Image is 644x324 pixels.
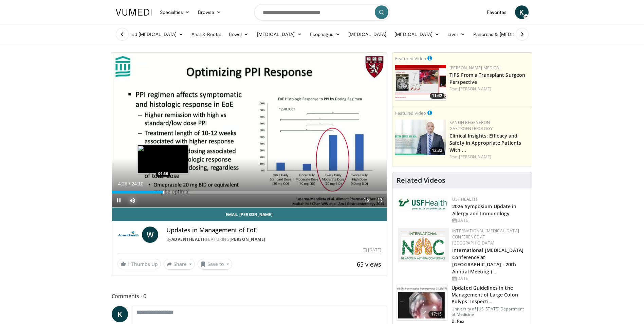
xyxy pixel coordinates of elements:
[357,260,381,268] span: 65 views
[112,194,126,207] button: Pause
[156,5,194,19] a: Specialties
[430,93,444,99] span: 11:42
[253,28,306,41] a: [MEDICAL_DATA]
[452,319,528,324] p: D. Rex
[171,236,206,242] a: AdventHealth
[452,203,516,217] a: 2026 Symposium Update in Allergy and Immunology
[452,228,519,246] a: International [MEDICAL_DATA] Conference at [GEOGRAPHIC_DATA]
[112,306,128,322] a: K
[469,28,549,41] a: Pancreas & [MEDICAL_DATA]
[483,5,511,19] a: Favorites
[452,275,527,282] div: [DATE]
[187,28,225,41] a: Anal & Rectal
[397,176,445,184] h4: Related Videos
[254,4,390,20] input: Search topics, interventions
[395,65,446,101] img: 4003d3dc-4d84-4588-a4af-bb6b84f49ae6.150x105_q85_crop-smart_upscale.jpg
[395,55,426,61] small: Featured Video
[390,28,443,41] a: [MEDICAL_DATA]
[398,196,449,211] img: 6ba8804a-8538-4002-95e7-a8f8012d4a11.png.150x105_q85_autocrop_double_scale_upscale_version-0.2.jpg
[452,247,523,275] a: International [MEDICAL_DATA] Conference at [GEOGRAPHIC_DATA] - 20th Annual Meeting (…
[430,147,444,154] span: 12:32
[363,247,381,253] div: [DATE]
[117,259,161,269] a: 1 Thumbs Up
[112,53,387,208] video-js: Video Player
[449,132,521,153] a: Clinical Insights: Efficacy and Safety in Appropriate Patients With …
[112,292,387,301] span: Comments 0
[166,227,382,234] h4: Updates in Management of EoE
[112,191,387,194] div: Progress Bar
[449,154,529,160] div: Feat.
[117,227,139,243] img: AdventHealth
[395,65,446,101] a: 11:42
[225,28,253,41] a: Bowel
[126,194,139,207] button: Mute
[131,181,143,186] span: 24:10
[515,5,529,19] a: K
[452,306,528,317] p: University of [US_STATE] Department of Medicine
[137,145,188,174] img: image.jpeg
[443,28,469,41] a: Liver
[112,28,188,41] a: Advanced [MEDICAL_DATA]
[395,120,446,155] img: bf9ce42c-6823-4735-9d6f-bc9dbebbcf2c.png.150x105_q85_crop-smart_upscale.jpg
[397,285,447,320] img: dfcfcb0d-b871-4e1a-9f0c-9f64970f7dd8.150x105_q85_crop-smart_upscale.jpg
[129,181,130,186] span: /
[449,72,525,85] a: TIPS From a Transplant Surgeon Perspective
[166,236,382,242] div: By FEATURING
[112,208,387,221] a: Email [PERSON_NAME]
[229,236,265,242] a: [PERSON_NAME]
[395,120,446,155] a: 12:32
[164,259,195,270] button: Share
[459,154,491,160] a: [PERSON_NAME]
[194,5,225,19] a: Browse
[127,261,130,267] span: 1
[398,228,449,262] img: 9485e4e4-7c5e-4f02-b036-ba13241ea18b.png.150x105_q85_autocrop_double_scale_upscale_version-0.2.png
[449,86,529,92] div: Feat.
[449,65,501,71] a: [PERSON_NAME] Medical
[452,217,527,223] div: [DATE]
[142,227,158,243] a: W
[116,9,152,16] img: VuMedi Logo
[198,259,232,270] button: Save to
[459,86,491,92] a: [PERSON_NAME]
[428,311,445,318] span: 17:15
[344,28,390,41] a: [MEDICAL_DATA]
[360,194,373,207] button: Playback Rate
[118,181,127,186] span: 4:26
[452,285,528,305] h3: Updated Guidelines in the Management of Large Colon Polyps: Inspecti…
[449,120,493,131] a: Sanofi Regeneron Gastroenterology
[373,194,387,207] button: Fullscreen
[452,196,477,202] a: USF Health
[306,28,345,41] a: Esophagus
[395,110,426,116] small: Featured Video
